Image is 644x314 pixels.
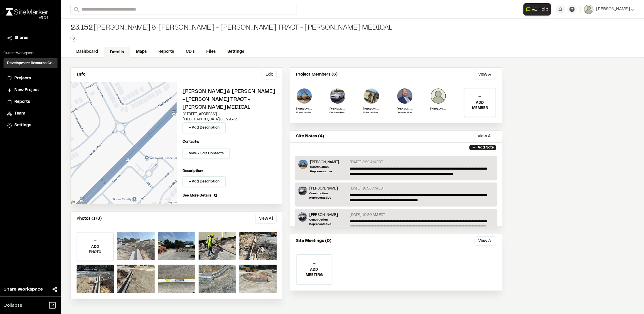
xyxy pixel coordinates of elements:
[182,148,230,159] button: View / Edit Contacts
[14,99,30,105] span: Reports
[182,122,226,133] button: + Add Description
[350,160,383,165] p: [DATE] 8:29 AM EDT
[329,107,346,111] p: [PERSON_NAME]
[14,122,31,129] span: Settings
[70,35,77,42] button: Edit Tags
[130,46,153,57] a: Maps
[182,88,277,112] h2: [PERSON_NAME] & [PERSON_NAME] - [PERSON_NAME] Tract - [PERSON_NAME] Medical
[182,168,277,174] p: Description:
[584,5,635,14] button: [PERSON_NAME]
[296,133,324,140] p: Site Notes (4)
[6,8,48,16] img: rebrand.png
[7,122,54,129] a: Settings
[77,71,85,78] p: Info
[4,302,22,309] span: Collapse
[222,46,250,57] a: Settings
[430,88,447,104] img: Jason Hager
[182,112,277,117] p: [STREET_ADDRESS]
[523,3,551,16] button: Open AI Assistant
[70,23,93,33] span: 23.152
[7,110,54,117] a: Team
[4,51,58,56] p: Current Workspace
[77,244,113,255] p: ADD PHOTO
[523,3,553,16] div: Open AI Assistant
[309,218,347,226] p: Construction Representative
[474,133,496,140] button: View All
[363,107,380,111] p: [PERSON_NAME]
[14,35,28,41] span: Shares
[430,107,447,111] p: [PERSON_NAME]
[350,186,385,191] p: [DATE] 10:56 AM EDT
[296,238,332,244] p: Site Meetings (0)
[584,5,594,14] img: User
[532,6,548,13] span: AI Help
[310,165,347,174] p: Construction Representative
[14,75,31,82] span: Projects
[104,47,130,58] a: Details
[262,70,277,79] button: Edit
[182,117,277,122] p: [GEOGRAPHIC_DATA] , SC 29572
[296,71,338,78] p: Project Members (6)
[298,212,307,222] img: Timothy Clark
[297,267,332,278] p: ADD MEETING
[77,216,102,222] p: Photos (178)
[7,87,54,93] a: New Project
[70,23,392,33] div: [PERSON_NAME] & [PERSON_NAME] - [PERSON_NAME] Tract - [PERSON_NAME] Medical
[363,111,380,115] p: Construction Rep.
[478,145,494,150] p: Add Note
[182,193,211,198] span: See More Details
[180,46,200,57] a: CD's
[464,100,496,111] p: ADD MEMBER
[200,46,222,57] a: Files
[329,88,346,104] img: Timothy Clark
[14,87,39,93] span: New Project
[350,212,386,218] p: [DATE] 10:20 AM EDT
[7,61,54,66] h3: Development Resource Group
[153,46,180,57] a: Reports
[298,186,307,195] img: Timothy Clark
[296,107,312,111] p: [PERSON_NAME]
[70,46,104,57] a: Dashboard
[4,286,43,293] span: Share Workspace
[298,160,308,169] img: Ross Edwards
[182,176,226,187] button: + Add Description
[182,139,199,144] p: Contacts:
[475,70,496,79] button: View All
[475,236,496,246] button: View All
[7,99,54,105] a: Reports
[363,88,380,104] img: Dillon Hackett
[397,111,413,115] p: Construction Services Manager
[309,186,347,191] p: [PERSON_NAME]
[309,212,347,218] p: [PERSON_NAME]
[310,160,347,165] p: [PERSON_NAME]
[397,107,413,111] p: [PERSON_NAME]
[7,75,54,82] a: Projects
[6,16,48,21] div: Oh geez...please don't...
[7,35,54,41] a: Shares
[255,214,277,223] button: View All
[14,110,25,117] span: Team
[309,191,347,200] p: Construction Representative
[70,5,81,14] button: Search
[296,88,312,104] img: Ross Edwards
[329,111,346,115] p: Construction Representative
[596,6,630,13] span: [PERSON_NAME]
[397,88,413,104] img: Jake Rosiek
[296,111,312,115] p: Construction Representative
